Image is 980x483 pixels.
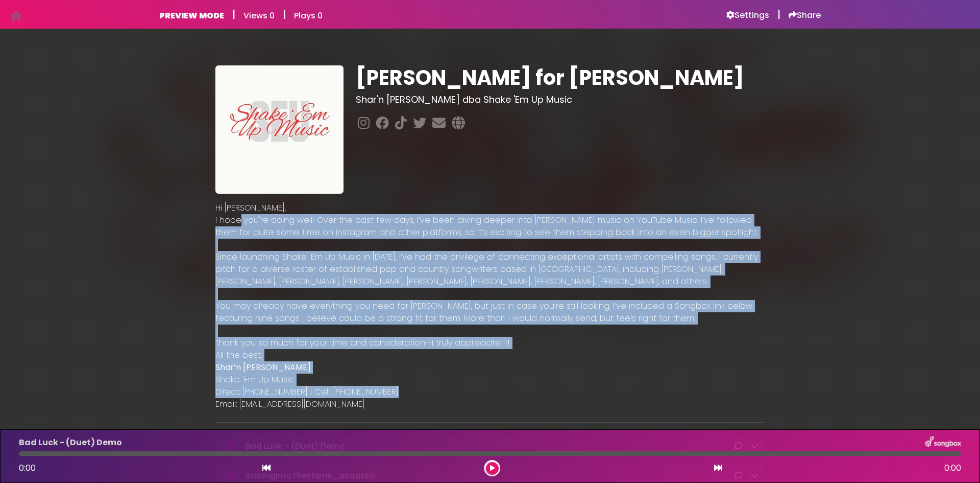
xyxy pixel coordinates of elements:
strong: Shar’n [PERSON_NAME] [215,361,311,373]
p: Bad Luck - (Duet) Demo [19,436,122,449]
h6: Views 0 [243,11,275,20]
a: Settings [726,10,769,20]
img: songbox-logo-white.png [925,436,961,449]
h6: Plays 0 [294,11,323,20]
p: Email: [EMAIL_ADDRESS][DOMAIN_NAME] [215,398,765,410]
p: Since launching Shake 'Em Up Music in [DATE], I’ve had the privilege of connecting exceptional ar... [215,251,765,288]
h1: [PERSON_NAME] for [PERSON_NAME] [356,65,765,90]
p: Hi [PERSON_NAME], [215,202,765,214]
a: Share [789,10,821,20]
h5: | [232,8,235,20]
img: zwtg2o8uTy3X1zPIsBww [215,65,344,194]
p: Thank you so much for your time and consideration—I truly appreciate it! [215,337,765,349]
span: 0:00 [944,462,961,474]
h5: | [283,8,286,20]
p: You may already have everything you need for [PERSON_NAME], but just in case you’re still looking... [215,300,765,325]
h5: | [777,8,780,20]
p: All the best, [215,349,765,361]
h6: PREVIEW MODE [159,11,224,20]
h3: Shar'n [PERSON_NAME] dba Shake 'Em Up Music [356,94,765,105]
span: 0:00 [19,462,36,474]
p: Shake 'Em Up Music [215,374,765,386]
p: Direct: [PHONE_NUMBER] | Cell: [PHONE_NUMBER] [215,386,765,398]
p: I hope you're doing well! Over the past few days, I’ve been diving deeper into [PERSON_NAME] musi... [215,214,765,239]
